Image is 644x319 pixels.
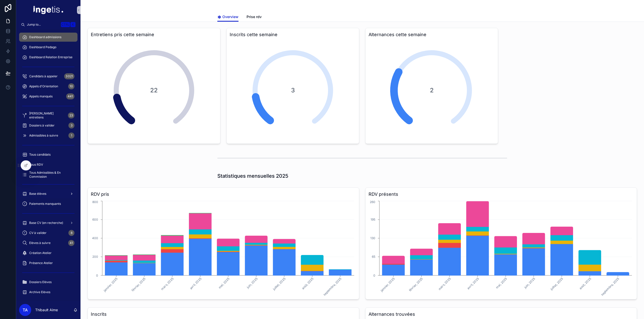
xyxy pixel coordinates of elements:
[29,45,56,49] span: Dashboard Pedago
[19,33,77,42] a: Dashboard admissions
[291,86,295,94] span: 3
[64,73,74,79] div: 3 021
[91,311,356,318] h3: Inscrits
[246,277,258,289] tspan: juin, 2025
[430,86,434,94] span: 2
[523,277,536,289] tspan: juin, 2025
[217,12,238,22] a: Overview
[495,277,508,289] tspan: mai, 2025
[27,23,59,27] span: Jump to...
[230,31,356,38] h3: Inscrits cette semaine
[19,189,77,198] a: Base élèves
[19,131,77,140] a: Admissibles à suivre1
[68,133,74,139] div: 1
[19,111,77,120] a: [PERSON_NAME] entretiens23
[29,241,51,245] span: Elèves à suivre
[68,240,74,246] div: 41
[68,112,74,118] div: 23
[29,153,51,157] span: Tous candidats
[222,14,238,19] span: Overview
[19,160,77,169] a: Tous RDV
[19,72,77,81] a: Candidats à appeler3 021
[189,277,202,290] tspan: avril, 2025
[369,200,634,296] div: chart
[437,277,452,291] tspan: mars, 2025
[33,6,63,14] img: App logo
[19,20,77,29] button: Jump to...CtrlK
[369,191,634,198] h3: RDV présents
[29,231,47,235] span: CV à valider
[71,23,75,27] span: K
[217,172,288,179] h1: Statistiques mensuelles 2025
[35,307,58,312] p: Thibault Aime
[92,200,98,204] tspan: 800
[29,251,52,255] span: Création Atelier
[466,277,480,290] tspan: avril, 2025
[29,123,55,127] span: Dossiers à valider
[19,278,77,287] a: Dossiers Elèves
[247,12,262,22] a: Prise rdv
[370,236,375,240] tspan: 130
[600,277,620,296] tspan: septembre, 2025
[19,238,77,247] a: Elèves à suivre41
[218,277,230,289] tspan: mai, 2025
[29,171,72,179] span: Tous Admissibles & En Commission
[29,74,58,78] span: Candidats à appeler
[19,43,77,52] a: Dashboard Pedago
[29,261,53,265] span: Présence Atelier
[66,93,74,99] div: 441
[19,218,77,227] a: Base CV (en recherche)
[19,228,77,237] a: CV à valider8
[19,82,77,91] a: Appels d'Orientation10
[29,290,50,294] span: Archive Elèves
[68,122,74,129] div: 3
[29,280,52,284] span: Dossiers Elèves
[102,277,118,293] tspan: janvier, 2025
[19,53,77,62] a: Dashboard Relation Entreprise
[373,274,375,277] tspan: 0
[150,86,158,94] span: 22
[380,277,395,293] tspan: janvier, 2025
[19,170,77,179] a: Tous Admissibles & En Commission
[23,307,28,313] span: TA
[19,150,77,159] a: Tous candidats
[92,236,98,240] tspan: 400
[19,199,77,208] a: Paiements manquants
[96,274,98,277] tspan: 0
[301,277,314,290] tspan: août, 2025
[29,134,58,138] span: Admissibles à suivre
[92,255,98,259] tspan: 200
[19,259,77,268] a: Présence Atelier
[61,22,70,27] span: Ctrl
[68,83,74,89] div: 10
[160,277,174,291] tspan: mars, 2025
[29,221,63,225] span: Base CV (en recherche)
[91,200,356,296] div: chart
[369,31,495,38] h3: Alternances cette semaine
[29,94,53,98] span: Appels manqués
[29,84,58,88] span: Appels d'Orientation
[29,163,43,167] span: Tous RDV
[19,92,77,101] a: Appels manqués441
[92,218,98,221] tspan: 600
[372,255,375,259] tspan: 65
[131,277,146,292] tspan: février, 2025
[371,218,375,221] tspan: 195
[370,200,375,204] tspan: 260
[91,31,217,38] h3: Entretiens pris cette semaine
[16,29,80,301] div: scrollable content
[19,288,77,297] a: Archive Elèves
[19,121,77,130] a: Dossiers à valider3
[19,248,77,258] a: Création Atelier
[408,277,424,292] tspan: février, 2025
[549,277,564,291] tspan: juillet, 2025
[29,35,61,39] span: Dashboard admissions
[29,111,66,119] span: [PERSON_NAME] entretiens
[272,277,286,291] tspan: juillet, 2025
[91,191,356,198] h3: RDV pris
[247,14,262,19] span: Prise rdv
[68,230,74,236] div: 8
[29,55,72,59] span: Dashboard Relation Entreprise
[29,202,61,206] span: Paiements manquants
[29,192,46,196] span: Base élèves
